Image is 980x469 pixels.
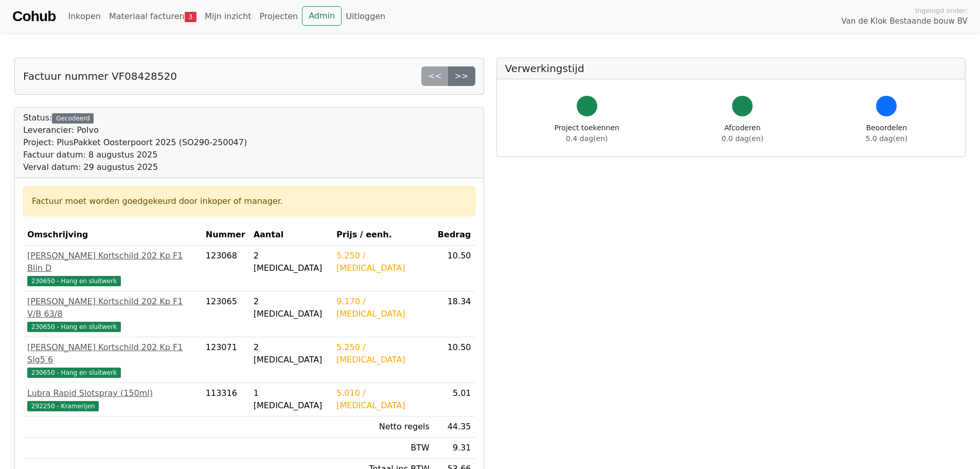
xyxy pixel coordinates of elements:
[27,296,198,333] a: [PERSON_NAME] Kortschild 202 Kp F1 V/B 63/8230650 - Hang en sluitwerk
[27,368,121,378] span: 230650 - Hang en sluitwerk
[566,134,608,143] span: 0.4 dag(en)
[27,387,198,399] div: Lubra Rapid Slotspray (150ml)
[434,224,475,246] th: Bedrag
[52,113,94,124] div: Gecodeerd
[332,224,434,246] th: Prijs / eenh.
[254,296,328,320] div: 2 [MEDICAL_DATA]
[342,6,389,27] a: Uitloggen
[201,6,256,27] a: Mijn inzicht
[336,387,430,412] div: 5.010 / [MEDICAL_DATA]
[185,12,197,22] span: 3
[255,6,302,27] a: Projecten
[23,112,247,173] div: Status:
[555,123,619,144] div: Project toekennen
[27,401,99,411] span: 292250 - Kramerijen
[32,195,467,207] div: Factuur moet worden goedgekeurd door inkoper of manager.
[23,224,202,246] th: Omschrijving
[27,250,198,287] a: [PERSON_NAME] Kortschild 202 Kp F1 Blin D230650 - Hang en sluitwerk
[915,6,968,15] span: Ingelogd onder:
[434,337,475,383] td: 10.50
[202,224,250,246] th: Nummer
[505,62,957,75] h5: Verwerkingstijd
[332,416,434,438] td: Netto regels
[202,383,250,416] td: 113316
[27,341,198,378] a: [PERSON_NAME] Kortschild 202 Kp F1 Slg5 6230650 - Hang en sluitwerk
[336,341,430,366] div: 5.250 / [MEDICAL_DATA]
[12,4,56,29] a: Cohub
[841,15,968,27] span: Van de Klok Bestaande bouw BV
[27,250,198,274] div: [PERSON_NAME] Kortschild 202 Kp F1 Blin D
[202,246,250,291] td: 123068
[722,123,763,144] div: Afcoderen
[64,6,104,27] a: Inkopen
[27,322,121,332] span: 230650 - Hang en sluitwerk
[105,6,201,27] a: Materiaal facturen3
[336,250,430,274] div: 5.250 / [MEDICAL_DATA]
[23,124,247,136] div: Leverancier: Polvo
[27,276,121,286] span: 230650 - Hang en sluitwerk
[866,123,907,144] div: Beoordelen
[27,296,198,320] div: [PERSON_NAME] Kortschild 202 Kp F1 V/B 63/8
[254,250,328,274] div: 2 [MEDICAL_DATA]
[23,149,247,161] div: Factuur datum: 8 augustus 2025
[202,291,250,337] td: 123065
[27,341,198,366] div: [PERSON_NAME] Kortschild 202 Kp F1 Slg5 6
[722,134,763,143] span: 0.0 dag(en)
[23,161,247,173] div: Verval datum: 29 augustus 2025
[336,296,430,320] div: 9.170 / [MEDICAL_DATA]
[448,66,475,86] a: >>
[434,383,475,416] td: 5.01
[202,337,250,383] td: 123071
[302,6,342,26] a: Admin
[434,416,475,438] td: 44.35
[23,136,247,149] div: Project: PlusPakket Oosterpoort 2025 (SO290-250047)
[332,438,434,459] td: BTW
[434,291,475,337] td: 18.34
[27,387,198,412] a: Lubra Rapid Slotspray (150ml)292250 - Kramerijen
[254,341,328,366] div: 2 [MEDICAL_DATA]
[866,134,907,143] span: 5.0 dag(en)
[23,70,177,82] h5: Factuur nummer VF08428520
[434,246,475,291] td: 10.50
[250,224,332,246] th: Aantal
[254,387,328,412] div: 1 [MEDICAL_DATA]
[434,438,475,459] td: 9.31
